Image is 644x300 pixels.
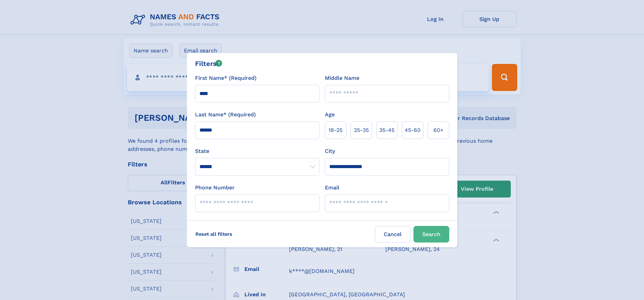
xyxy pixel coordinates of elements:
[379,126,395,134] span: 35‑45
[354,126,369,134] span: 25‑35
[325,74,359,82] label: Middle Name
[325,111,335,119] label: Age
[325,184,339,192] label: Email
[325,147,335,155] label: City
[195,147,319,155] label: State
[195,111,256,119] label: Last Name* (Required)
[195,184,235,192] label: Phone Number
[433,126,444,134] span: 60+
[413,226,449,243] button: Search
[195,74,257,82] label: First Name* (Required)
[375,226,411,243] label: Cancel
[191,226,237,242] label: Reset all filters
[329,126,342,134] span: 18‑25
[405,126,421,134] span: 45‑60
[195,59,222,69] div: Filters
